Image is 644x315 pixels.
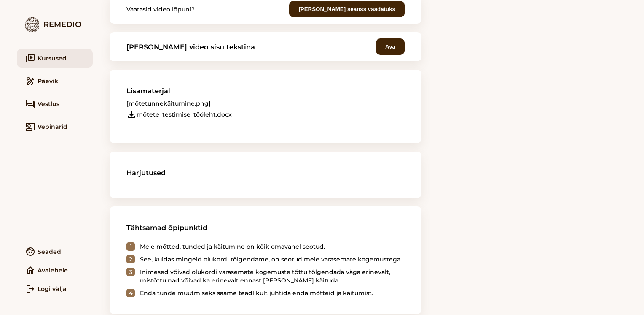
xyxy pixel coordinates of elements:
div: 4 [126,289,135,297]
div: 3 [126,268,135,276]
h3: [PERSON_NAME] video sisu tekstina [126,43,255,51]
a: forumVestlus [17,95,93,113]
h3: Tähtsamad õpipunktid [126,223,405,232]
i: file_download [126,110,137,120]
a: homeAvalehele [17,261,93,280]
i: home [25,265,35,275]
a: faceSeaded [17,242,93,261]
p: [mõtetunnekäitumine.png] [126,99,405,108]
a: drawPäevik [17,72,93,90]
div: 2 [126,255,135,263]
a: logoutLogi välja [17,280,93,298]
button: [PERSON_NAME] seanss vaadatuks [289,1,405,17]
i: logout [25,284,35,294]
li: See, kuidas mingeid olukordi tõlgendame, on seotud meie varasemate kogemustega. [126,255,405,263]
i: draw [25,76,35,86]
li: Enda tunde muutmiseks saame teadlikult juhtida enda mõtteid ja käitumist. [126,289,405,297]
i: video_library [25,53,35,63]
h3: Lisamaterjal [126,87,405,95]
h3: Harjutused [126,168,405,177]
i: face [25,247,35,257]
a: co_presentVebinarid [17,117,93,136]
div: Vaatasid video lõpuni? [126,5,195,14]
a: video_libraryKursused [17,49,93,68]
i: co_present [25,122,35,132]
a: file_downloadmõtete_testimise_tööleht.docx [126,110,232,120]
div: 1 [126,242,135,251]
li: Meie mõtted, tunded ja käitumine on kõik omavahel seotud. [126,242,405,251]
img: logo.7579ec4f.png [25,17,39,32]
span: Vestlus [38,100,59,108]
div: Remedio [17,17,93,32]
li: Inimesed võivad olukordi varasemate kogemuste tõttu tõlgendada väga erinevalt, mistõttu nad võiva... [126,268,405,285]
i: forum [25,99,35,109]
button: Ava [376,38,405,55]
